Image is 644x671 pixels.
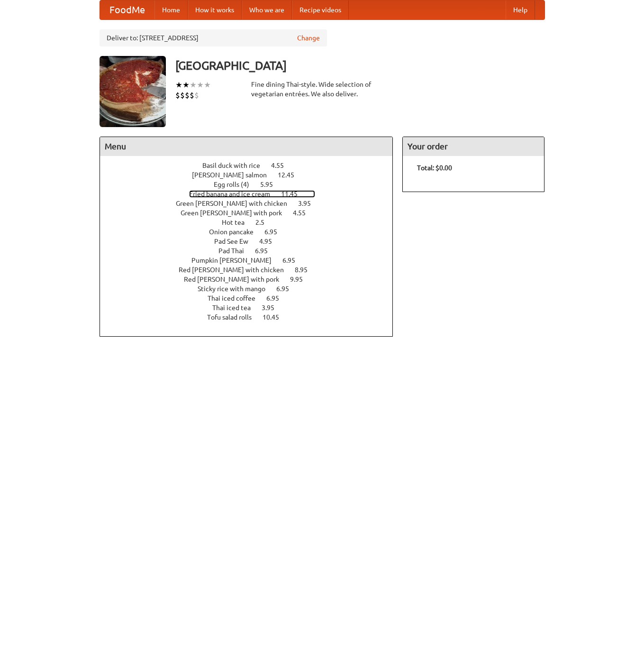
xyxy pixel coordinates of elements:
a: Recipe videos [292,0,349,19]
li: ★ [204,80,211,90]
span: Onion pancake [209,228,263,236]
li: ★ [175,80,182,90]
li: $ [190,90,194,101]
img: angular.jpg [100,56,166,127]
a: Red [PERSON_NAME] with pork 9.95 [184,276,320,283]
h3: [GEOGRAPHIC_DATA] [175,56,545,75]
span: 6.95 [282,257,305,264]
a: Fried banana and ice cream 11.45 [189,190,315,198]
span: 4.55 [271,162,293,169]
span: 4.95 [259,238,281,245]
span: 4.55 [293,209,315,217]
span: Green [PERSON_NAME] with chicken [176,200,297,207]
a: Green [PERSON_NAME] with chicken 3.95 [176,200,328,207]
h4: Your order [403,137,544,156]
span: Pad See Ew [214,238,258,245]
li: $ [194,90,199,101]
span: Green [PERSON_NAME] with pork [181,209,291,217]
a: [PERSON_NAME] salmon 12.45 [192,171,312,179]
span: 5.95 [260,181,282,188]
span: 6.95 [264,228,287,236]
span: 6.95 [276,285,299,293]
a: Thai iced tea 3.95 [212,304,292,312]
a: Pad See Ew 4.95 [214,238,290,245]
span: Thai iced coffee [208,294,265,302]
li: $ [175,90,180,101]
span: Tofu salad rolls [207,313,261,321]
span: Basil duck with rice [202,162,270,169]
li: $ [185,90,190,101]
span: 12.45 [278,171,304,179]
span: 10.45 [263,313,289,321]
span: Red [PERSON_NAME] with chicken [179,266,293,274]
a: Sticky rice with mango 6.95 [198,285,307,293]
div: Deliver to: [STREET_ADDRESS] [100,29,327,46]
span: Pumpkin [PERSON_NAME] [191,257,281,264]
span: 3.95 [262,304,284,312]
div: Fine dining Thai-style. Wide selection of vegetarian entrées. We also deliver. [251,80,393,99]
a: FoodMe [100,0,154,19]
li: ★ [190,80,197,90]
h4: Menu [100,137,393,156]
a: Basil duck with rice 4.55 [202,162,301,169]
span: 11.45 [281,190,307,198]
li: ★ [197,80,204,90]
a: Egg rolls (4) 5.95 [214,181,290,188]
b: Total: $0.00 [417,164,452,172]
a: Change [297,33,320,43]
span: 9.95 [290,276,312,283]
a: Hot tea 2.5 [222,219,282,226]
span: Sticky rice with mango [198,285,275,293]
a: Who we are [242,0,292,19]
span: 2.5 [255,219,274,226]
span: Fried banana and ice cream [189,190,280,198]
li: ★ [182,80,190,90]
span: Red [PERSON_NAME] with pork [184,276,289,283]
span: [PERSON_NAME] salmon [192,171,276,179]
a: How it works [188,0,242,19]
a: Thai iced coffee 6.95 [208,294,297,302]
li: $ [180,90,185,101]
span: Hot tea [222,219,254,226]
a: Help [506,0,535,19]
a: Pumpkin [PERSON_NAME] 6.95 [191,257,313,264]
span: 6.95 [266,294,289,302]
span: 8.95 [295,266,317,274]
a: Pad Thai 6.95 [218,247,285,255]
span: Pad Thai [218,247,254,255]
a: Home [154,0,188,19]
span: Egg rolls (4) [214,181,259,188]
a: Red [PERSON_NAME] with chicken 8.95 [179,266,325,274]
span: 6.95 [255,247,277,255]
span: 3.95 [298,200,320,207]
a: Green [PERSON_NAME] with pork 4.55 [181,209,323,217]
a: Onion pancake 6.95 [209,228,295,236]
span: Thai iced tea [212,304,260,312]
a: Tofu salad rolls 10.45 [207,313,297,321]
